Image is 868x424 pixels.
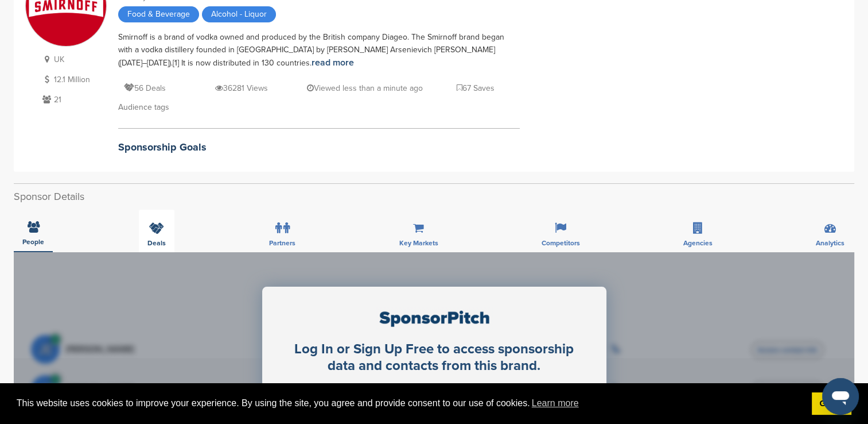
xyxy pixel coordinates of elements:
span: Food & Beverage [118,6,199,22]
p: 12.1 Million [40,72,107,87]
h2: Sponsor Details [14,189,854,205]
span: This website uses cookies to improve your experience. By using the site, you agree and provide co... [17,395,803,412]
p: 36281 Views [215,81,268,95]
p: 21 [40,92,107,107]
a: read more [312,57,354,68]
a: dismiss cookie message [812,392,851,415]
p: Viewed less than a minute ago [307,81,423,95]
iframe: Button to launch messaging window [822,378,859,415]
div: Log In or Sign Up Free to access sponsorship data and contacts from this brand. [282,341,586,375]
p: 56 Deals [124,81,166,95]
span: Deals [147,240,166,246]
span: Analytics [816,240,844,246]
span: Key Markets [399,240,438,246]
span: Alcohol - Liquor [202,6,276,22]
p: UK [40,52,107,67]
div: Audience tags [118,101,520,114]
span: People [22,238,44,245]
div: Smirnoff is a brand of vodka owned and produced by the British company Diageo. The Smirnoff brand... [118,31,520,70]
span: Agencies [683,240,713,246]
p: 67 Saves [457,81,495,95]
span: Competitors [542,240,580,246]
a: learn more about cookies [530,395,581,412]
h2: Sponsorship Goals [118,140,520,155]
span: Partners [269,240,295,246]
